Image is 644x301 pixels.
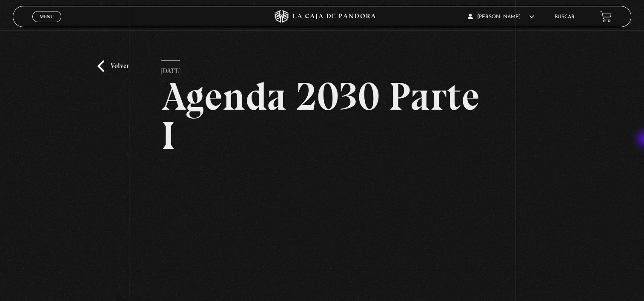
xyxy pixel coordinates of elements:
span: Cerrar [37,21,57,27]
a: View your shopping cart [600,11,612,23]
p: [DATE] [161,60,180,77]
a: Volver [97,60,129,72]
a: Buscar [555,14,575,20]
span: Menu [40,14,54,19]
h2: Agenda 2030 Parte I [161,77,483,155]
span: [PERSON_NAME] [468,14,534,20]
